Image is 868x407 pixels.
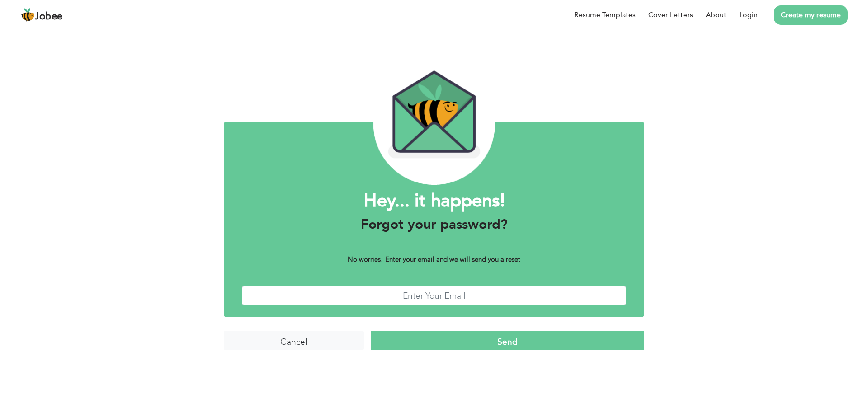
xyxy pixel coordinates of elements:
a: Login [739,9,758,20]
a: Jobee [20,8,63,22]
a: Cover Letters [648,9,693,20]
h3: Forgot your password? [242,216,626,233]
a: About [706,9,726,20]
h1: Hey... it happens! [242,189,626,213]
a: Create my resume [774,5,848,25]
img: jobee.io [20,8,35,22]
a: Resume Templates [574,9,636,20]
b: No worries! Enter your email and we will send you a reset [348,255,520,264]
span: Jobee [35,12,63,22]
input: Enter Your Email [242,286,626,305]
input: Cancel [224,331,364,350]
input: Send [371,331,644,350]
img: envelope_bee.png [373,63,495,185]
